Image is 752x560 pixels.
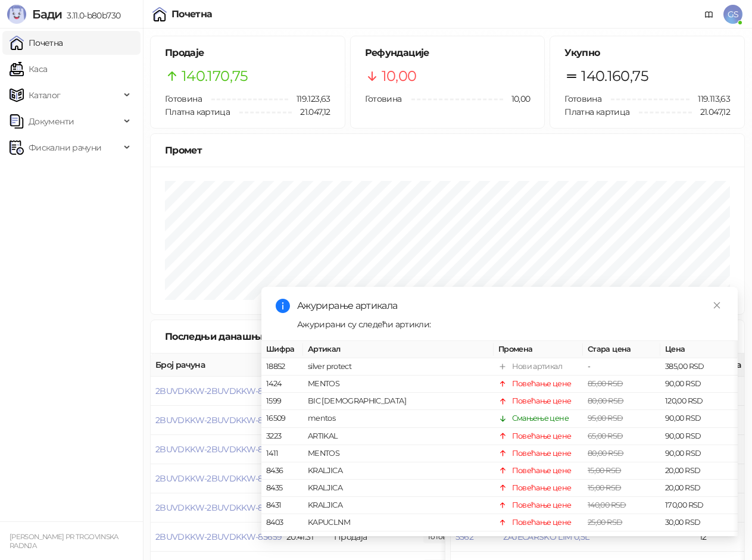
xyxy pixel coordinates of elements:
span: 119.113,63 [689,92,730,105]
span: Каталог [29,83,61,107]
td: 1411 [261,445,303,462]
span: close [713,301,721,309]
h5: Укупно [564,46,730,60]
span: 10,00 [503,92,531,105]
th: Шифра [261,341,303,358]
span: Бади [32,7,62,21]
div: Смањење цене [512,412,569,424]
div: Повећање цене [512,378,572,390]
span: Документи [29,110,74,133]
td: 16509 [261,410,303,427]
td: 90,00 RSD [660,410,738,427]
span: Фискални рачуни [29,136,101,159]
span: 10,00 [382,65,417,87]
a: Документација [700,5,719,24]
span: 15,00 RSD [588,483,621,492]
button: 2BUVDKKW-2BUVDKKW-85663 [155,415,282,426]
a: Почетна [10,31,63,55]
span: Платна картица [564,107,629,117]
span: 25,00 RSD [588,535,622,544]
td: 8431 [261,497,303,514]
div: Повећање цене [512,465,572,477]
td: 8402 [261,531,303,549]
button: 2BUVDKKW-2BUVDKKW-85659 [155,531,282,542]
button: 2BUVDKKW-2BUVDKKW-85660 [155,502,282,513]
td: KAPUCLNM [303,514,494,531]
span: 140,00 RSD [588,500,626,509]
td: 20,00 RSD [660,480,738,497]
button: 2BUVDKKW-2BUVDKKW-85664 [155,386,282,396]
td: KRALJICA [303,480,494,497]
div: Почетна [171,10,213,19]
td: 30,00 RSD [660,514,738,531]
span: 119.123,63 [288,92,330,105]
span: 80,00 RSD [588,449,623,458]
a: Close [710,299,723,312]
span: 3.11.0-b80b730 [62,10,120,21]
div: Повећање цене [512,430,572,442]
td: 90,00 RSD [660,376,738,393]
div: Ажурирање артикала [297,299,723,313]
button: 2BUVDKKW-2BUVDKKW-85661 [155,473,280,484]
span: 95,00 RSD [588,414,623,423]
span: 15,00 RSD [588,466,621,475]
td: 1424 [261,376,303,393]
span: Готовина [365,93,402,104]
img: Logo [7,5,26,24]
th: Стара цена [583,341,660,358]
th: Промена [494,341,583,358]
td: 90,00 RSD [660,427,738,445]
span: 21.047,12 [292,105,330,118]
a: Каса [10,57,47,81]
td: silver protect [303,358,494,376]
span: 21.047,12 [692,105,730,118]
td: 30,00 RSD [660,531,738,549]
td: 8435 [261,480,303,497]
span: 80,00 RSD [588,396,623,405]
td: MENTOS [303,376,494,393]
td: 120,00 RSD [660,393,738,410]
div: Повећање цене [512,395,572,407]
td: - [583,358,660,376]
td: KRALJICA [303,497,494,514]
span: 85,00 RSD [588,379,623,388]
span: 140.170,75 [182,65,248,87]
td: 18852 [261,358,303,376]
td: 170,00 RSD [660,497,738,514]
th: Број рачуна [151,353,282,377]
small: [PERSON_NAME] PR TRGOVINSKA RADNJA [10,533,118,550]
span: Готовина [165,93,202,104]
h5: Продаје [165,46,330,60]
span: Готовина [564,93,601,104]
td: KAPUCGINO [303,531,494,549]
span: info-circle [276,299,290,313]
div: Повећање цене [512,448,572,459]
span: 25,00 RSD [588,518,622,527]
div: Повећање цене [512,499,572,511]
span: GS [723,5,742,24]
div: Ажурирани су следећи артикли: [297,318,723,331]
td: 3223 [261,427,303,445]
td: MENTOS [303,445,494,462]
div: Нови артикал [512,361,562,373]
div: Последњи данашњи рачуни [165,329,323,344]
th: Артикал [303,341,494,358]
td: 8436 [261,462,303,480]
div: Повећање цене [512,482,572,494]
td: 8403 [261,514,303,531]
td: 1599 [261,393,303,410]
td: 20,00 RSD [660,462,738,480]
td: 90,00 RSD [660,445,738,462]
button: 2BUVDKKW-2BUVDKKW-85662 [155,444,282,455]
td: 385,00 RSD [660,358,738,376]
td: mentos [303,410,494,427]
div: Промет [165,143,730,158]
td: BIC [DEMOGRAPHIC_DATA] [303,393,494,410]
td: KRALJICA [303,462,494,480]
